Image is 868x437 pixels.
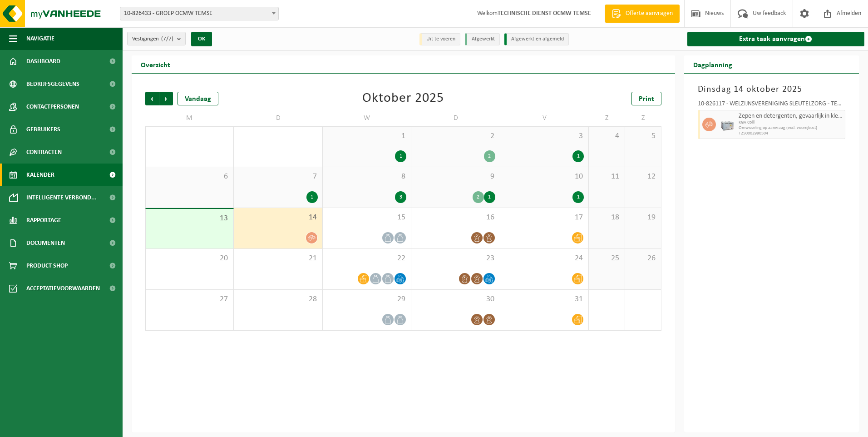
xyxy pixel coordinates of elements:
span: 13 [150,214,229,223]
span: Gebruikers [26,118,60,141]
span: 24 [505,253,584,263]
span: 9 [416,172,495,182]
div: 2 [484,150,495,162]
h2: Dagplanning [684,55,741,73]
span: 14 [238,213,317,223]
span: 8 [327,172,406,182]
button: Vestigingen(7/7) [127,32,186,45]
span: Documenten [26,232,65,254]
img: PB-LB-0680-HPE-GY-11 [720,118,734,131]
span: 25 [593,253,620,263]
div: 1 [572,191,584,203]
span: Kalender [26,164,54,186]
span: 29 [327,294,406,304]
span: KGA Colli [739,120,843,125]
span: Navigatie [26,27,54,50]
span: 30 [416,294,495,304]
span: 4 [593,131,620,141]
strong: TECHNISCHE DIENST OCMW TEMSE [498,10,591,17]
span: 18 [593,213,620,223]
span: Contracten [26,141,62,164]
span: Volgende [159,92,173,105]
a: Offerte aanvragen [605,5,680,23]
td: V [500,110,589,126]
td: D [411,110,500,126]
div: 1 [395,150,406,162]
div: 3 [395,191,406,203]
span: 2 [416,131,495,141]
a: Print [631,92,661,105]
div: 1 [572,150,584,162]
span: 23 [416,253,495,263]
span: 22 [327,253,406,263]
span: T250002990504 [739,131,843,136]
span: 19 [630,213,656,223]
li: Afgewerkt [465,33,500,45]
span: Rapportage [26,209,61,232]
span: 16 [416,213,495,223]
h2: Overzicht [132,55,179,73]
div: 1 [306,191,318,203]
span: 26 [630,253,656,263]
span: Contactpersonen [26,95,79,118]
a: Extra taak aanvragen [687,32,865,46]
li: Uit te voeren [419,33,460,45]
span: 5 [630,131,656,141]
span: Offerte aanvragen [623,9,675,18]
div: Oktober 2025 [362,92,444,105]
span: Intelligente verbond... [26,186,97,209]
span: 11 [593,172,620,182]
span: 31 [505,294,584,304]
span: 10 [505,172,584,182]
span: Print [639,95,654,103]
span: 3 [505,131,584,141]
li: Afgewerkt en afgemeld [504,33,569,45]
span: Acceptatievoorwaarden [26,277,100,300]
span: 27 [150,294,229,304]
td: Z [589,110,625,126]
span: Omwisseling op aanvraag (excl. voorrijkost) [739,125,843,131]
count: (7/7) [161,36,173,42]
span: Vestigingen [132,32,173,46]
td: Z [625,110,661,126]
button: OK [191,32,212,46]
span: 17 [505,213,584,223]
td: M [145,110,234,126]
span: 6 [150,172,229,182]
span: Zepen en detergenten, gevaarlijk in kleinverpakking [739,113,843,120]
span: Dashboard [26,50,60,73]
span: 7 [238,172,317,182]
span: 21 [238,253,317,263]
span: 10-826433 - GROEP OCMW TEMSE [120,7,278,20]
span: 10-826433 - GROEP OCMW TEMSE [120,7,279,20]
div: 10-826117 - WELZIJNSVERENIGING SLEUTELZORG - TEMSE [698,101,846,110]
span: 20 [150,253,229,263]
span: Vorige [145,92,159,105]
h3: Dinsdag 14 oktober 2025 [698,83,846,96]
span: 15 [327,213,406,223]
div: Vandaag [178,92,218,105]
div: 1 [484,191,495,203]
td: D [234,110,322,126]
span: 28 [238,294,317,304]
span: 1 [327,131,406,141]
span: 12 [630,172,656,182]
span: Bedrijfsgegevens [26,73,79,95]
div: 2 [473,191,484,203]
td: W [323,110,411,126]
span: Product Shop [26,254,68,277]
